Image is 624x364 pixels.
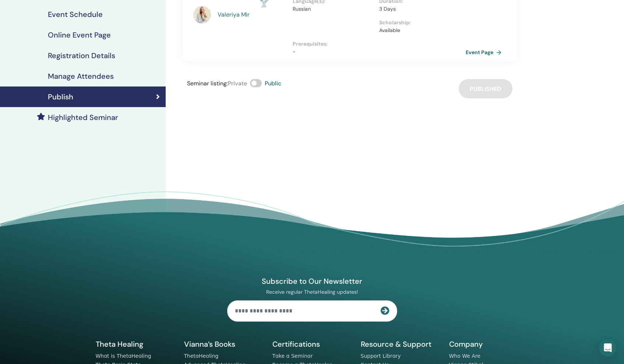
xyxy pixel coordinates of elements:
[48,72,114,81] h4: Manage Attendees
[449,353,480,359] a: Who We Are
[293,40,466,48] p: Prerequisites :
[193,6,211,24] img: default.jpg
[48,92,73,101] h4: Publish
[379,26,461,34] p: Available
[361,353,401,359] a: Support Library
[293,5,375,13] p: Russian
[361,339,440,349] h5: Resource & Support
[187,79,228,87] span: Seminar listing :
[466,47,504,58] a: Event Page
[272,339,352,349] h5: Certifications
[265,79,281,87] span: Public
[599,339,617,357] div: Open Intercom Messenger
[48,51,115,60] h4: Registration Details
[379,19,461,26] p: Scholarship :
[184,353,219,359] a: ThetaHealing
[96,339,175,349] h5: Theta Healing
[228,79,247,87] span: Private
[96,353,151,359] a: What is ThetaHealing
[449,339,529,349] h5: Company
[227,276,397,286] h4: Subscribe to Our Newsletter
[48,113,118,122] h4: Highlighted Seminar
[379,5,461,13] p: 3 Days
[272,353,313,359] a: Take a Seminar
[293,48,466,56] p: -
[184,339,264,349] h5: Vianna’s Books
[218,10,286,19] a: Valeriya Mir
[48,31,111,39] h4: Online Event Page
[48,10,103,19] h4: Event Schedule
[227,289,397,295] p: Receive regular ThetaHealing updates!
